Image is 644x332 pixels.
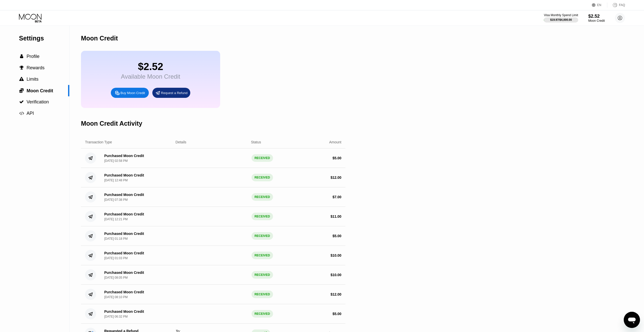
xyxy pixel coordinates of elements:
[19,54,24,59] div: 
[104,276,128,279] div: [DATE] 08:05 PM
[104,271,144,275] div: Purchased Moon Credit
[252,271,273,279] div: RECEIVED
[333,312,341,316] div: $ 5.00
[588,14,605,23] div: $2.52Moon Credit
[104,193,144,197] div: Purchased Moon Credit
[27,88,53,93] span: Moon Credit
[544,13,578,23] div: Visa Monthly Spend Limit$19.97/$4,000.00
[111,88,149,98] div: Buy Moon Credit
[333,195,341,199] div: $ 7.00
[104,309,144,314] div: Purchased Moon Credit
[81,120,142,127] div: Moon Credit Activity
[104,159,128,163] div: [DATE] 02:58 PM
[550,18,572,21] div: $19.97 / $4,000.00
[152,88,190,98] div: Request a Refund
[104,217,128,221] div: [DATE] 12:21 PM
[330,253,341,257] div: $ 10.00
[121,61,180,72] div: $2.52
[19,65,24,70] span: 
[104,154,144,158] div: Purchased Moon Credit
[20,54,23,59] span: 
[104,256,128,260] div: [DATE] 01:03 PM
[597,3,601,7] div: EN
[252,291,273,298] div: RECEIVED
[624,312,640,328] iframe: Button to launch messaging window
[330,214,341,218] div: $ 11.00
[121,73,180,80] div: Available Moon Credit
[252,193,273,201] div: RECEIVED
[19,35,69,42] div: Settings
[104,212,144,216] div: Purchased Moon Credit
[81,35,118,42] div: Moon Credit
[104,290,144,294] div: Purchased Moon Credit
[619,3,625,7] div: FAQ
[588,19,605,23] div: Moon Credit
[252,252,273,259] div: RECEIVED
[161,91,188,95] div: Request a Refund
[104,173,144,177] div: Purchased Moon Credit
[330,273,341,277] div: $ 10.00
[592,3,607,8] div: EN
[19,111,24,116] span: 
[85,140,112,144] div: Transaction Type
[104,315,128,318] div: [DATE] 06:32 PM
[252,174,273,181] div: RECEIVED
[19,100,24,104] span: 
[544,13,578,17] div: Visa Monthly Spend Limit
[251,140,261,144] div: Status
[330,175,341,180] div: $ 12.00
[27,77,38,82] span: Limits
[104,232,144,236] div: Purchased Moon Credit
[588,14,605,19] div: $2.52
[252,232,273,240] div: RECEIVED
[330,292,341,296] div: $ 12.00
[27,54,39,59] span: Profile
[104,295,128,299] div: [DATE] 08:10 PM
[176,140,186,144] div: Details
[104,198,128,202] div: [DATE] 07:38 PM
[27,99,49,104] span: Verification
[607,3,625,8] div: FAQ
[252,213,273,220] div: RECEIVED
[120,91,145,95] div: Buy Moon Credit
[27,111,34,116] span: API
[19,88,24,93] span: 
[333,234,341,238] div: $ 5.00
[329,140,341,144] div: Amount
[333,156,341,160] div: $ 5.00
[19,77,24,81] span: 
[104,237,128,240] div: [DATE] 01:18 PM
[252,310,273,318] div: RECEIVED
[252,154,273,162] div: RECEIVED
[104,251,144,255] div: Purchased Moon Credit
[104,179,128,182] div: [DATE] 12:48 PM
[27,65,45,70] span: Rewards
